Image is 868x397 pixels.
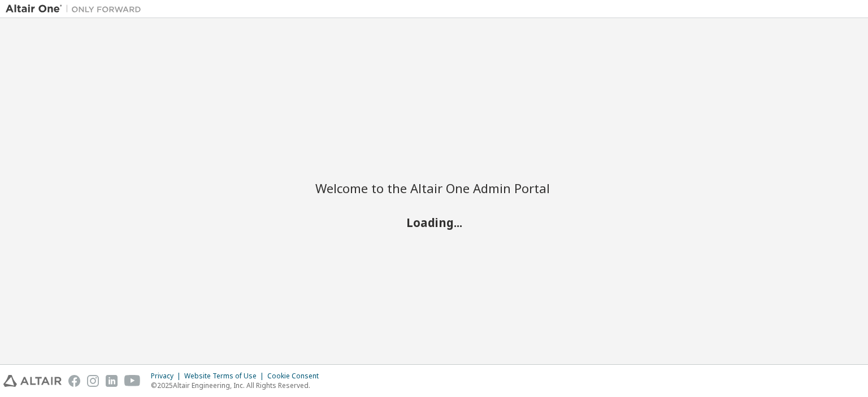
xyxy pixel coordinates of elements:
[184,372,267,381] div: Website Terms of Use
[151,381,325,390] p: © 2025 Altair Engineering, Inc. All Rights Reserved.
[124,375,141,387] img: youtube.svg
[315,215,553,229] h2: Loading...
[3,375,62,387] img: altair_logo.svg
[68,375,80,387] img: facebook.svg
[87,375,99,387] img: instagram.svg
[315,180,553,196] h2: Welcome to the Altair One Admin Portal
[151,372,184,381] div: Privacy
[6,3,147,15] img: Altair One
[106,375,118,387] img: linkedin.svg
[267,372,325,381] div: Cookie Consent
